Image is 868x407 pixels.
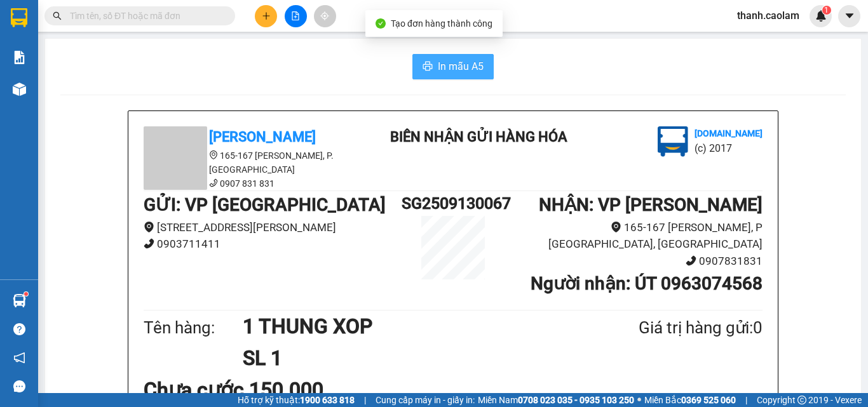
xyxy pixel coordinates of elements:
[727,8,810,23] span: thanh.caolam
[478,393,634,407] span: Miền Nam
[144,149,372,177] li: 165-167 [PERSON_NAME], P. [GEOGRAPHIC_DATA]
[364,393,366,407] span: |
[695,128,763,138] b: [DOMAIN_NAME]
[390,129,567,145] b: BIÊN NHẬN GỬI HÀNG HÓA
[838,5,860,27] button: caret-down
[539,194,763,215] b: NHẬN : VP [PERSON_NAME]
[144,374,348,406] div: Chưa cước 150.000
[107,60,175,76] li: (c) 2017
[695,140,763,156] li: (c) 2017
[209,178,218,187] span: phone
[13,352,25,364] span: notification
[658,126,688,157] img: logo.jpg
[505,253,763,270] li: 0907831831
[438,58,484,74] span: In mẫu A5
[13,380,25,392] span: message
[844,10,855,22] span: caret-down
[53,11,62,20] span: search
[815,10,827,22] img: icon-new-feature
[824,6,829,15] span: 1
[531,273,763,294] b: Người nhận : ÚT 0963074568
[262,11,271,20] span: plus
[402,191,505,216] h1: SG2509130067
[681,395,736,405] strong: 0369 525 060
[13,323,25,335] span: question-circle
[423,61,433,73] span: printer
[376,18,386,29] span: check-circle
[13,83,26,96] img: warehouse-icon
[16,82,72,142] b: [PERSON_NAME]
[745,393,747,407] span: |
[255,5,277,27] button: plus
[13,51,26,64] img: solution-icon
[391,18,492,29] span: Tạo đơn hàng thành công
[686,255,696,266] span: phone
[518,395,634,405] strong: 0708 023 035 - 0935 103 250
[320,11,329,20] span: aim
[611,222,621,232] span: environment
[70,9,220,23] input: Tìm tên, số ĐT hoặc mã đơn
[144,315,243,341] div: Tên hàng:
[144,236,402,253] li: 0903711411
[144,219,402,236] li: [STREET_ADDRESS][PERSON_NAME]
[644,393,736,407] span: Miền Bắc
[412,54,494,79] button: printerIn mẫu A5
[24,292,28,296] sup: 1
[107,48,175,58] b: [DOMAIN_NAME]
[505,219,763,253] li: 165-167 [PERSON_NAME], P [GEOGRAPHIC_DATA], [GEOGRAPHIC_DATA]
[285,5,307,27] button: file-add
[238,393,355,407] span: Hỗ trợ kỹ thuật:
[138,16,168,46] img: logo.jpg
[82,18,122,122] b: BIÊN NHẬN GỬI HÀNG HÓA
[577,315,763,341] div: Giá trị hàng gửi: 0
[144,238,154,249] span: phone
[376,393,475,407] span: Cung cấp máy in - giấy in:
[797,396,806,404] span: copyright
[209,129,316,145] b: [PERSON_NAME]
[822,6,831,15] sup: 1
[13,294,26,307] img: warehouse-icon
[144,222,154,232] span: environment
[243,342,577,374] h1: SL 1
[144,194,386,215] b: GỬI : VP [GEOGRAPHIC_DATA]
[209,150,218,159] span: environment
[11,8,27,27] img: logo-vxr
[243,310,577,342] h1: 1 THUNG XOP
[637,397,641,403] span: ⚪️
[300,395,355,405] strong: 1900 633 818
[144,177,372,190] li: 0907 831 831
[314,5,336,27] button: aim
[291,11,300,20] span: file-add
